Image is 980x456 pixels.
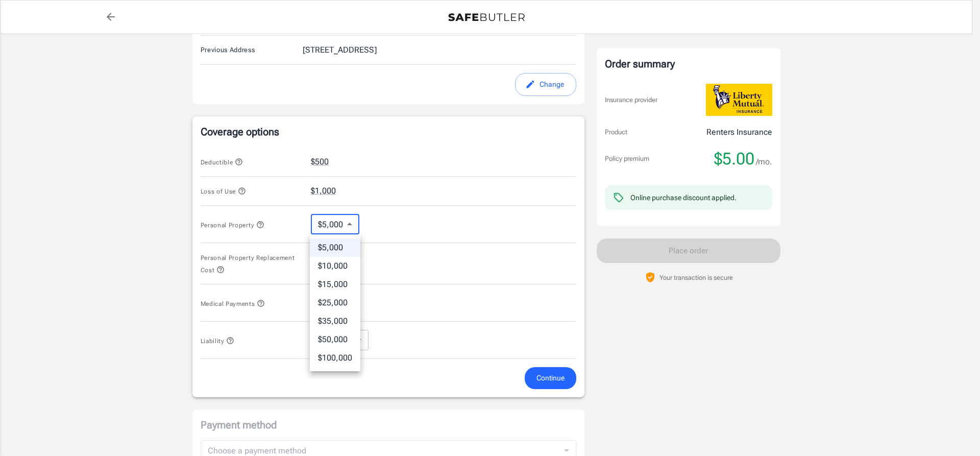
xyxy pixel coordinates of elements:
li: $35,000 [310,312,360,330]
li: $50,000 [310,330,360,349]
li: $25,000 [310,294,360,312]
li: $15,000 [310,275,360,294]
li: $100,000 [310,349,360,367]
li: $5,000 [310,238,360,257]
li: $10,000 [310,257,360,275]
